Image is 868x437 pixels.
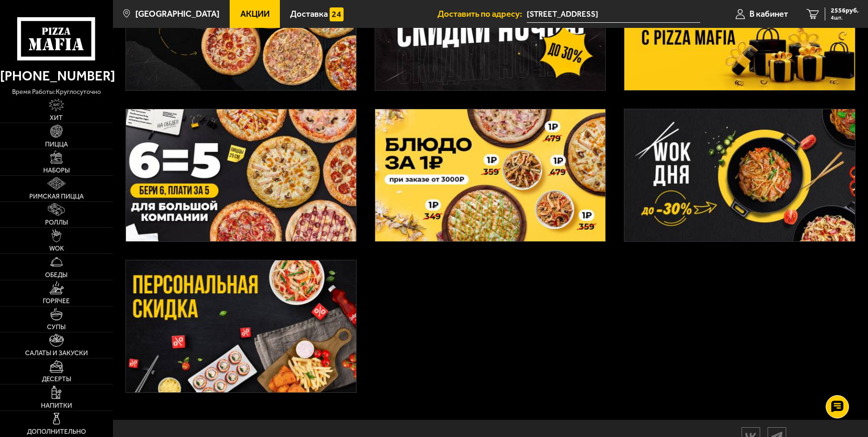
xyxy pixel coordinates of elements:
[437,10,527,19] span: Доставить по адресу:
[527,6,700,23] input: Ваш адрес доставки
[49,245,64,252] span: WOK
[43,298,70,305] span: Горячее
[41,403,72,409] span: Напитки
[831,15,859,20] span: 4 шт.
[27,429,86,435] span: Дополнительно
[240,10,270,19] span: Акции
[29,193,84,200] span: Римская пицца
[135,10,219,19] span: [GEOGRAPHIC_DATA]
[25,350,88,357] span: Салаты и закуски
[43,167,70,174] span: Наборы
[330,7,343,21] img: 15daf4d41897b9f0e9f617042186c801.svg
[831,7,859,14] span: 2556 руб.
[50,115,63,121] span: Хит
[290,10,328,19] span: Доставка
[45,272,67,278] span: Обеды
[749,10,788,19] span: В кабинет
[47,324,66,331] span: Супы
[45,219,68,226] span: Роллы
[42,376,71,383] span: Десерты
[45,141,68,148] span: Пицца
